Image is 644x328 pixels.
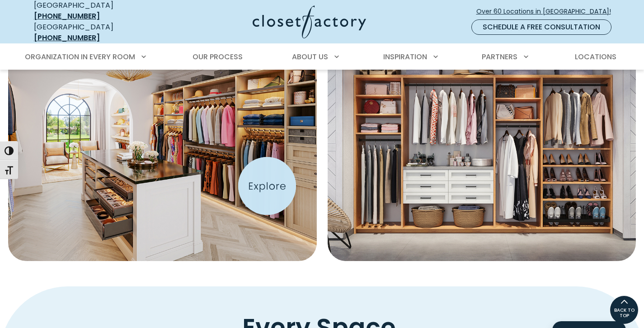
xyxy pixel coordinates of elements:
[383,52,427,62] span: Inspiration
[253,5,366,38] img: Closet Factory Logo
[328,18,636,261] img: Reach-in closet
[610,295,639,324] a: BACK TO TOP
[19,44,626,70] nav: Primary Menu
[482,52,517,62] span: Partners
[292,52,328,62] span: About Us
[476,4,619,19] a: Over 60 Locations in [GEOGRAPHIC_DATA]!
[25,52,135,62] span: Organization in Every Room
[34,11,100,21] a: [PHONE_NUMBER]
[328,2,636,261] a: Reach-In Closets Reach-in closet
[471,19,611,35] a: Schedule a Free Consultation
[193,52,243,62] span: Our Process
[575,52,616,62] span: Locations
[8,2,317,261] a: Walk-In Closets Walk-in closet with island
[610,308,638,318] span: BACK TO TOP
[476,7,618,16] span: Over 60 Locations in [GEOGRAPHIC_DATA]!
[34,22,165,43] div: [GEOGRAPHIC_DATA]
[34,33,100,43] a: [PHONE_NUMBER]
